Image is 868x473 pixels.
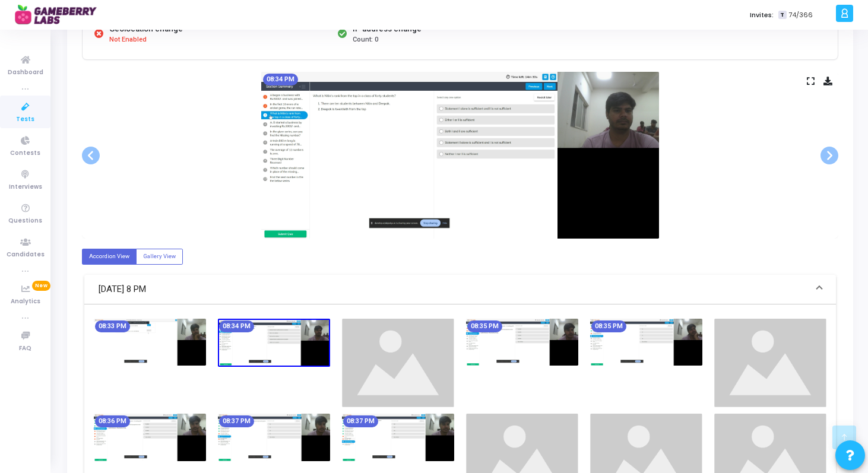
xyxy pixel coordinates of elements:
mat-chip: 08:35 PM [467,320,502,332]
span: Not Enabled [109,35,147,45]
span: Contests [10,148,40,158]
span: Tests [16,115,34,125]
mat-chip: 08:34 PM [219,320,254,332]
img: screenshot-1757171067847.jpeg [218,319,330,367]
img: screenshot-1757171277840.jpeg [342,414,454,461]
label: Invites: [750,10,774,20]
label: Accordion View [82,249,137,265]
img: logo [15,3,104,27]
span: Analytics [11,297,40,307]
img: screenshot-1757171217851.jpeg [94,414,206,461]
mat-chip: 08:33 PM [95,320,130,332]
img: image_loading.png [342,319,454,408]
span: Dashboard [8,68,43,78]
img: screenshot-1757171067847.jpeg [261,72,659,239]
label: Gallery View [136,249,183,265]
img: image_loading.png [714,319,826,408]
span: Count: 0 [353,35,378,45]
span: FAQ [19,344,31,354]
img: screenshot-1757171127786.jpeg [466,319,578,366]
mat-expansion-panel-header: [DATE] 8 PM [84,275,836,304]
mat-chip: 08:37 PM [219,415,254,427]
span: 74/366 [789,10,813,20]
mat-chip: 08:34 PM [263,74,298,85]
mat-panel-title: [DATE] 8 PM [99,282,807,296]
mat-chip: 08:36 PM [95,415,130,427]
img: screenshot-1757171037520.jpeg [94,319,206,366]
mat-chip: 08:35 PM [591,320,626,332]
span: New [32,281,50,291]
mat-chip: 08:37 PM [343,415,378,427]
span: Questions [8,216,42,226]
img: screenshot-1757171157541.jpeg [590,319,702,366]
img: screenshot-1757171247855.jpeg [218,414,330,461]
span: Interviews [9,182,42,192]
span: T [778,11,786,20]
span: Candidates [7,250,45,260]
